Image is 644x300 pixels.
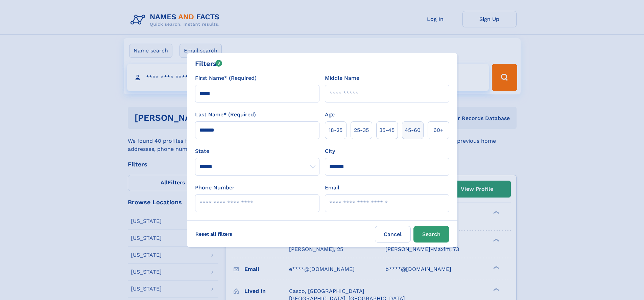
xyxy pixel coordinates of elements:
div: Filters [195,59,222,69]
label: Last Name* (Required) [195,111,256,119]
button: Search [413,226,449,243]
label: City [325,147,335,155]
label: Email [325,184,339,192]
label: Age [325,111,335,119]
label: First Name* (Required) [195,74,257,82]
span: 18‑25 [329,126,342,134]
span: 45‑60 [405,126,421,134]
label: Middle Name [325,74,359,82]
label: Phone Number [195,184,235,192]
span: 25‑35 [354,126,369,134]
label: Cancel [375,226,411,243]
label: Reset all filters [191,226,237,242]
label: State [195,147,319,155]
span: 60+ [433,126,444,134]
span: 35‑45 [379,126,395,134]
